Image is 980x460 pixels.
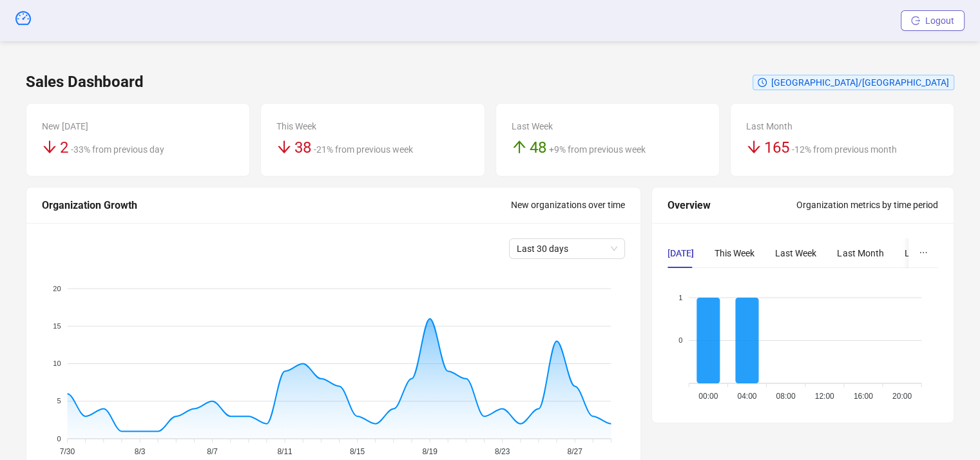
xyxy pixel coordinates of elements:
span: 48 [530,139,546,157]
tspan: 7/30 [60,447,75,456]
span: 2 [60,139,68,157]
tspan: 20 [53,284,61,292]
tspan: 8/27 [567,447,582,456]
div: Last Week [775,246,816,260]
div: New [DATE] [42,119,234,133]
span: -12% from previous month [792,144,897,155]
span: +9% from previous week [549,144,646,155]
span: arrow-down [746,139,762,155]
span: Last 30 days [517,239,617,258]
div: Last Month [746,119,938,133]
tspan: 20:00 [892,392,912,401]
button: ellipsis [908,238,938,268]
tspan: 00:00 [699,392,718,401]
tspan: 08:00 [776,392,796,401]
tspan: 0 [57,434,61,442]
tspan: 16:00 [854,392,873,401]
tspan: 10 [53,359,61,367]
button: Logout [901,10,965,31]
tspan: 0 [678,336,682,344]
span: logout [911,16,920,25]
tspan: 8/7 [207,447,218,456]
tspan: 8/15 [350,447,365,456]
tspan: 8/23 [495,447,510,456]
div: Last Week [512,119,704,133]
span: 38 [294,139,311,157]
tspan: 12:00 [815,392,834,401]
div: This Week [276,119,468,133]
tspan: 04:00 [738,392,757,401]
span: [GEOGRAPHIC_DATA]/[GEOGRAPHIC_DATA] [771,77,949,88]
tspan: 8/3 [135,447,146,456]
tspan: 15 [53,322,61,330]
span: Logout [925,15,954,26]
span: -33% from previous day [71,144,164,155]
span: arrow-up [512,139,527,155]
span: New organizations over time [511,200,625,210]
span: arrow-down [42,139,57,155]
div: Last Month [837,246,883,260]
div: [DATE] [668,246,694,260]
span: ellipsis [919,248,928,257]
span: clock-circle [758,78,767,87]
tspan: 1 [678,293,682,301]
span: dashboard [15,10,31,26]
span: 165 [764,139,789,157]
h3: Sales Dashboard [26,72,144,93]
div: This Week [715,246,754,260]
span: -21% from previous week [314,144,413,155]
tspan: 8/11 [277,447,293,456]
span: Organization metrics by time period [796,200,938,210]
div: Overview [668,197,796,213]
tspan: 5 [57,397,61,405]
div: Last 3 Months [904,246,962,260]
span: arrow-down [276,139,292,155]
tspan: 8/19 [422,447,437,456]
div: Organization Growth [42,197,511,213]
